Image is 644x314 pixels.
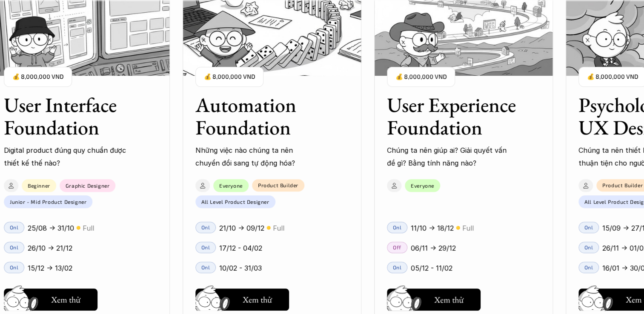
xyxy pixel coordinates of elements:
[387,94,519,139] h3: User Experience Foundation
[195,288,289,311] button: Xem thử
[243,294,272,305] h5: Xem thử
[201,224,210,230] p: Onl
[411,262,452,274] p: 05/12 - 11/02
[456,225,460,231] p: 🟡
[219,222,264,234] p: 21/10 -> 09/12
[462,222,474,234] p: Full
[387,144,510,170] p: Chúng ta nên giúp ai? Giải quyết vấn đề gì? Bằng tính năng nào?
[411,222,454,234] p: 11/10 -> 18/12
[393,264,402,270] p: Onl
[434,294,464,305] h5: Xem thử
[273,222,284,234] p: Full
[201,244,210,250] p: Onl
[195,285,289,311] a: Xem thử
[393,244,401,250] p: Off
[411,242,456,254] p: 06/11 -> 29/12
[387,285,481,311] a: Xem thử
[584,244,593,250] p: Onl
[219,242,262,254] p: 17/12 - 04/02
[584,264,593,270] p: Onl
[83,222,94,234] p: Full
[219,183,243,188] p: Everyone
[4,94,136,139] h3: User Interface Foundation
[258,182,298,188] p: Product Builder
[10,199,86,205] p: Junior - Mid Product Designer
[393,224,402,230] p: Onl
[411,183,434,188] p: Everyone
[395,71,447,83] p: 💰 8,000,000 VND
[387,288,481,311] button: Xem thử
[602,182,643,188] p: Product Builder
[219,262,262,274] p: 10/02 - 31/03
[4,285,97,311] a: Xem thử
[4,288,97,311] button: Xem thử
[195,144,319,170] p: Những việc nào chúng ta nên chuyển đổi sang tự động hóa?
[4,144,127,170] p: Digital product đúng quy chuẩn được thiết kế thế nào?
[587,71,638,83] p: 💰 8,000,000 VND
[201,264,210,270] p: Onl
[204,71,255,83] p: 💰 8,000,000 VND
[66,183,110,188] p: Graphic Designer
[195,94,327,139] h3: Automation Foundation
[266,225,271,231] p: 🟡
[201,199,269,205] p: All Level Product Designer
[584,224,593,230] p: Onl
